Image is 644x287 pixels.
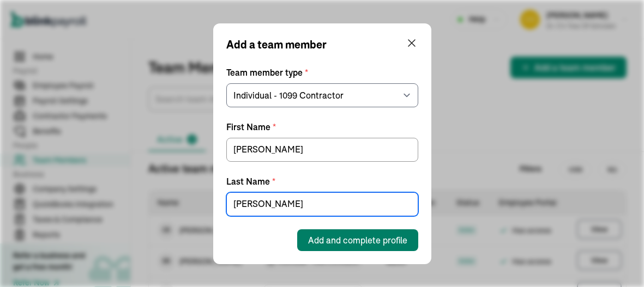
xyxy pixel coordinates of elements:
span: Add and complete profile [308,234,407,247]
button: Add and complete profile [297,229,418,251]
label: First Name [226,120,418,133]
p: Add a team member [226,36,327,53]
label: Last Name [226,175,418,188]
input: First Name [226,138,418,162]
label: Team member type [226,66,418,79]
input: Last Name [226,192,418,216]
